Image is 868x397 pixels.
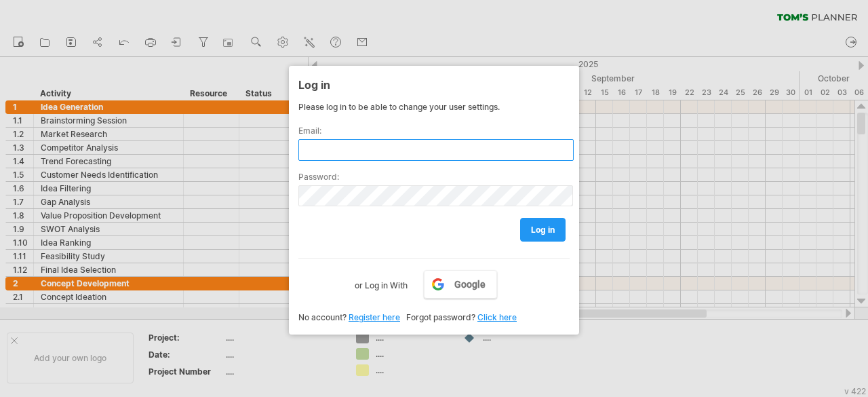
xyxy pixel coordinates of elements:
[454,279,486,290] span: Google
[298,312,347,322] span: No account?
[531,225,555,235] span: log in
[355,270,408,293] label: or Log in With
[298,102,570,112] div: Please log in to be able to change your user settings.
[424,270,497,299] a: Google
[298,72,570,96] div: Log in
[349,312,400,322] a: Register here
[520,218,566,242] a: log in
[477,312,517,322] a: Click here
[298,172,570,182] label: Password:
[298,126,570,136] label: Email:
[406,312,475,322] span: Forgot password?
